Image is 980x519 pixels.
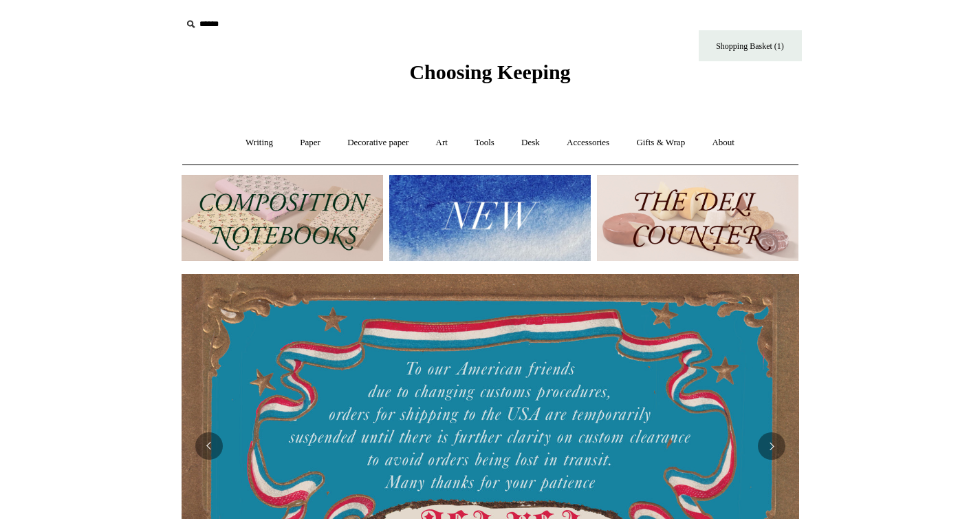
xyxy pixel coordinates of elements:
a: Shopping Basket (1) [699,30,802,61]
a: Paper [287,125,333,161]
img: 202302 Composition ledgers.jpg__PID:69722ee6-fa44-49dd-a067-31375e5d54ec [182,175,383,261]
a: Gifts & Wrap [624,125,697,161]
a: Tools [462,125,507,161]
a: Decorative paper [335,125,421,161]
button: Previous [195,432,223,460]
span: Choosing Keeping [409,61,570,83]
a: Desk [509,125,552,161]
img: New.jpg__PID:f73bdf93-380a-4a35-bcfe-7823039498e1 [389,175,591,261]
img: The Deli Counter [597,175,798,261]
a: Writing [233,125,285,161]
a: Art [424,125,460,161]
button: Next [758,432,785,460]
a: Accessories [554,125,622,161]
a: About [699,125,747,161]
a: Choosing Keeping [409,72,570,81]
